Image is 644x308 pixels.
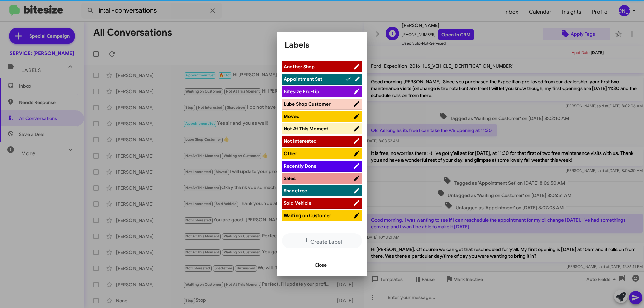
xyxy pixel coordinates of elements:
button: Close [309,259,332,271]
span: Close [315,259,327,271]
span: Recently Done [284,163,316,169]
span: Appointment Set [284,76,322,82]
span: Shadetree [284,188,307,194]
h1: Labels [285,40,359,50]
span: Moved [284,113,300,119]
span: Not At This Moment [284,126,328,132]
span: Other [284,150,297,157]
span: Not Interested [284,138,317,144]
span: Lube Shop Customer [284,101,331,107]
button: Create Label [282,233,362,248]
span: Waiting on Customer [284,212,331,219]
span: Sold Vehicle [284,200,311,206]
span: Bitesize Pro-Tip! [284,88,321,95]
span: Sales [284,175,296,181]
span: Another Shop [284,64,315,70]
